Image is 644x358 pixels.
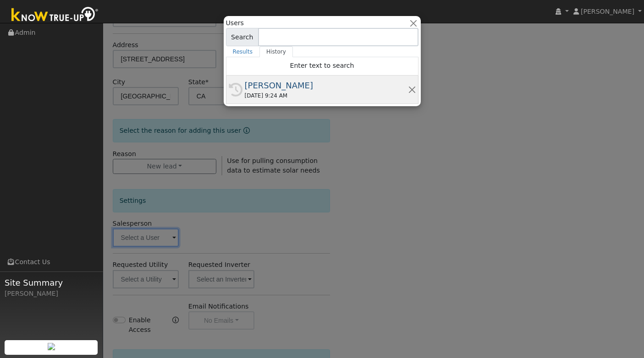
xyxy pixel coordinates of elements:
[259,46,293,57] a: History
[245,92,408,100] div: [DATE] 9:24 AM
[229,83,242,97] i: History
[226,18,244,28] span: Users
[226,28,259,46] span: Search
[290,62,354,69] span: Enter text to search
[5,277,98,289] span: Site Summary
[7,5,103,26] img: Know True-Up
[5,289,98,298] div: [PERSON_NAME]
[581,8,634,15] span: [PERSON_NAME]
[407,85,416,94] button: Remove this history
[226,46,260,57] a: Results
[245,79,408,92] div: [PERSON_NAME]
[48,343,55,350] img: retrieve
